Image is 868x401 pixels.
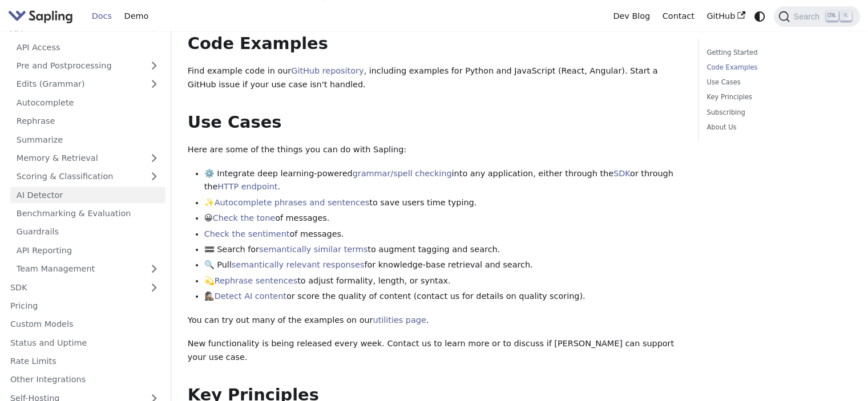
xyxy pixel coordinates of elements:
[613,169,630,178] a: SDK
[143,279,165,295] button: Expand sidebar category 'SDK'
[774,6,859,27] button: Search (Ctrl+K)
[752,8,768,25] button: Switch between dark and light mode (currently system mode)
[4,334,165,351] a: Status and Uptime
[118,7,155,25] a: Demo
[204,274,682,288] li: 💫 to adjust formality, length, or syntax.
[188,64,681,92] p: Find example code in our , including examples for Python and JavaScript (React, Angular). Start a...
[10,131,165,148] a: Summarize
[10,205,165,222] a: Benchmarking & Evaluation
[4,353,165,370] a: Rate Limits
[204,167,682,195] li: ⚙️ Integrate deep learning-powered into any application, either through the or through the .
[188,34,681,54] h2: Code Examples
[204,196,682,210] li: ✨ to save users time typing.
[373,315,426,325] a: utilities page
[86,7,118,25] a: Docs
[215,276,297,285] a: Rephrase sentences
[204,228,682,241] li: of messages.
[706,47,847,58] a: Getting Started
[10,187,165,203] a: AI Detector
[706,77,847,88] a: Use Cases
[204,258,682,272] li: 🔍 Pull for knowledge-base retrieval and search.
[700,7,751,25] a: GitHub
[10,39,165,55] a: API Access
[204,290,682,303] li: 🕵🏽‍♀️ or score the quality of content (contact us for details on quality scoring).
[4,371,165,388] a: Other Integrations
[204,229,290,238] a: Check the sentiment
[656,7,701,25] a: Contact
[10,168,165,185] a: Scoring & Classification
[607,7,656,25] a: Dev Blog
[4,279,143,295] a: SDK
[188,337,681,364] p: New functionality is being released every week. Contact us to learn more or to discuss if [PERSON...
[10,76,165,92] a: Edits (Grammar)
[790,12,826,21] span: Search
[10,261,165,277] a: Team Management
[706,62,847,73] a: Code Examples
[10,58,165,74] a: Pre and Postprocessing
[188,112,681,133] h2: Use Cases
[353,169,452,178] a: grammar/spell checking
[840,11,851,21] kbd: K
[204,243,682,257] li: 🟰 Search for to augment tagging and search.
[204,212,682,225] li: 😀 of messages.
[215,198,370,207] a: Autocomplete phrases and sentences
[215,291,286,301] a: Detect AI content
[8,8,73,25] img: Sapling.ai
[259,245,368,254] a: semantically similar terms
[10,94,165,111] a: Autocomplete
[706,122,847,133] a: About Us
[706,92,847,103] a: Key Principles
[10,224,165,240] a: Guardrails
[10,150,165,167] a: Memory & Retrieval
[291,66,364,75] a: GitHub repository
[188,143,681,157] p: Here are some of the things you can do with Sapling:
[10,242,165,258] a: API Reporting
[4,316,165,333] a: Custom Models
[188,314,681,327] p: You can try out many of the examples on our .
[706,107,847,118] a: Subscribing
[232,260,365,269] a: semantically relevant responses
[4,298,165,314] a: Pricing
[217,182,277,191] a: HTTP endpoint
[10,113,165,129] a: Rephrase
[213,213,275,222] a: Check the tone
[8,8,77,25] a: Sapling.ai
